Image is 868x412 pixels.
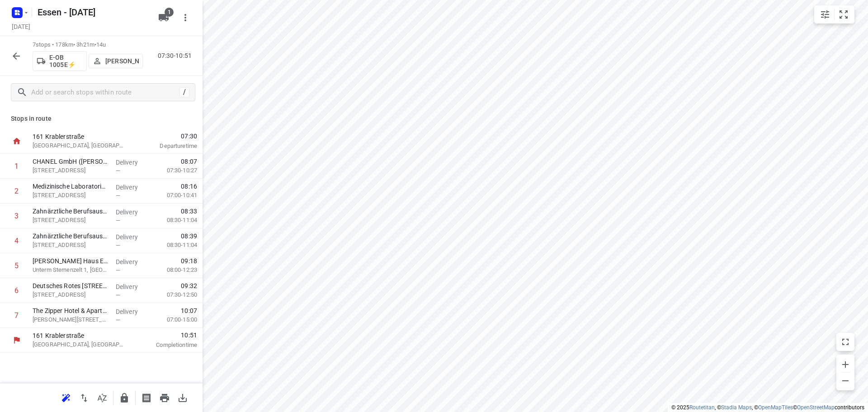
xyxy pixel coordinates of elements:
[152,191,197,200] p: 07:00-10:41
[115,389,133,407] button: Lock route
[33,182,108,191] p: Medizinische Laboratorien Düsseldorf GmbH - Zimmerstr.(Buchhaltung)
[152,166,197,175] p: 07:30-10:27
[116,232,149,242] p: Delivery
[31,85,179,99] input: Add or search stops within route
[152,290,197,299] p: 07:30-12:50
[156,393,174,402] span: Print route
[33,340,127,349] p: [GEOGRAPHIC_DATA], [GEOGRAPHIC_DATA]
[181,256,197,265] span: 09:18
[33,331,127,340] p: 161 Krablerstraße
[814,5,854,24] div: small contained button group
[93,393,111,402] span: Sort by time window
[116,192,120,199] span: —
[89,54,143,68] button: [PERSON_NAME]
[11,114,192,123] p: Stops in route
[797,404,835,411] a: OpenStreetMap
[155,9,173,27] button: 1
[33,290,108,299] p: [STREET_ADDRESS]
[179,87,189,97] div: /
[116,282,149,291] p: Delivery
[116,208,149,217] p: Delivery
[116,167,120,174] span: —
[158,51,195,61] p: 07:30-10:51
[116,217,120,224] span: —
[14,286,19,295] div: 6
[94,41,96,48] span: •
[33,41,143,49] p: 7 stops • 178km • 3h21m
[116,317,120,323] span: —
[689,404,715,411] a: Routetitan
[14,212,19,220] div: 3
[33,306,108,315] p: The Zipper Hotel & Apartments GmbH(Franziska Pfaff)
[181,281,197,290] span: 09:32
[33,132,127,141] p: 161 Krablerstraße
[137,132,197,141] span: 07:30
[14,162,19,170] div: 1
[33,281,108,290] p: Deutsches Rotes Kreuz - Hachestr. 70(Malte-Bo Lueg)
[181,207,197,216] span: 08:33
[152,216,197,225] p: 08:30-11:04
[33,216,108,225] p: Rostocker Str. 18, Düsseldorf
[33,207,108,216] p: Zahnärztliche Berufsausübungsgemeinschaft Dr. Dann & Kollegen(Zahnärztliche Berufsausübungsgemein...
[33,51,87,71] button: E-OB 1005E⚡
[137,331,197,340] span: 10:51
[137,393,156,402] span: Print shipping labels
[14,311,19,320] div: 7
[174,393,192,402] span: Download route
[33,232,108,241] p: Zahnärztliche Berufsausübungsgemeinschaft Dr. Dann & Kollegen(D. Hallen)
[181,157,197,166] span: 08:07
[721,404,752,411] a: Stadia Maps
[137,341,197,350] p: Completion time
[33,157,108,166] p: CHANEL GmbH (Jan-Hendrik Elberich)
[33,166,108,175] p: Königstraße 5, Düsseldorf
[33,141,127,150] p: [GEOGRAPHIC_DATA], [GEOGRAPHIC_DATA]
[49,54,83,68] p: E-OB 1005E⚡
[116,257,149,266] p: Delivery
[33,265,108,275] p: Unterm Sternenzelt 1, Essen
[116,242,120,249] span: —
[165,8,174,17] span: 1
[8,21,34,32] h5: [DATE]
[33,241,108,250] p: Rostocker Str. 18, Düsseldorf
[116,292,120,298] span: —
[14,237,19,245] div: 4
[152,241,197,250] p: 08:30-11:04
[181,306,197,315] span: 10:07
[105,57,139,65] p: [PERSON_NAME]
[96,41,106,48] span: 14u
[116,307,149,316] p: Delivery
[33,256,108,265] p: Ronald McDonald Haus Essen(McDonald’s Kinderhilfe Stiftung)
[758,404,793,411] a: OpenMapTiles
[116,183,149,192] p: Delivery
[34,5,151,19] h5: Rename
[57,393,75,402] span: Reoptimize route
[75,393,93,402] span: Reverse route
[116,158,149,167] p: Delivery
[137,142,197,151] p: Departure time
[671,404,864,411] li: © 2025 , © , © © contributors
[152,315,197,324] p: 07:00-15:00
[14,261,19,270] div: 5
[152,265,197,275] p: 08:00-12:23
[181,232,197,241] span: 08:39
[116,267,120,274] span: —
[816,5,834,24] button: Map settings
[14,187,19,195] div: 2
[176,9,194,27] button: More
[33,191,108,200] p: Zimmerstraße 19, Düsseldorf
[33,315,108,324] p: Pariser Str. 83 - 89, Düsseldorf
[181,182,197,191] span: 08:16
[835,5,853,24] button: Fit zoom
